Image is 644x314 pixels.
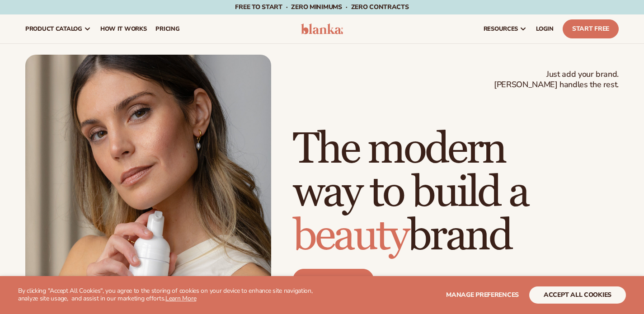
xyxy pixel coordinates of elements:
[293,210,408,262] span: beauty
[293,128,619,258] h1: The modern way to build a brand
[293,269,374,291] a: Start free
[25,25,82,33] span: product catalog
[21,14,96,43] a: product catalog
[235,3,409,11] span: Free to start · ZERO minimums · ZERO contracts
[446,286,519,304] button: Manage preferences
[531,14,558,43] a: LOGIN
[536,25,554,33] span: LOGIN
[479,14,531,43] a: resources
[563,19,619,38] a: Start Free
[100,25,147,33] span: How It Works
[155,25,179,33] span: pricing
[18,287,334,303] p: By clicking "Accept All Cookies", you agree to the storing of cookies on your device to enhance s...
[484,25,518,33] span: resources
[494,69,619,90] span: Just add your brand. [PERSON_NAME] handles the rest.
[165,294,196,303] a: Learn More
[301,23,343,34] img: logo
[446,291,519,299] span: Manage preferences
[96,14,151,43] a: How It Works
[529,286,626,304] button: accept all cookies
[151,14,184,43] a: pricing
